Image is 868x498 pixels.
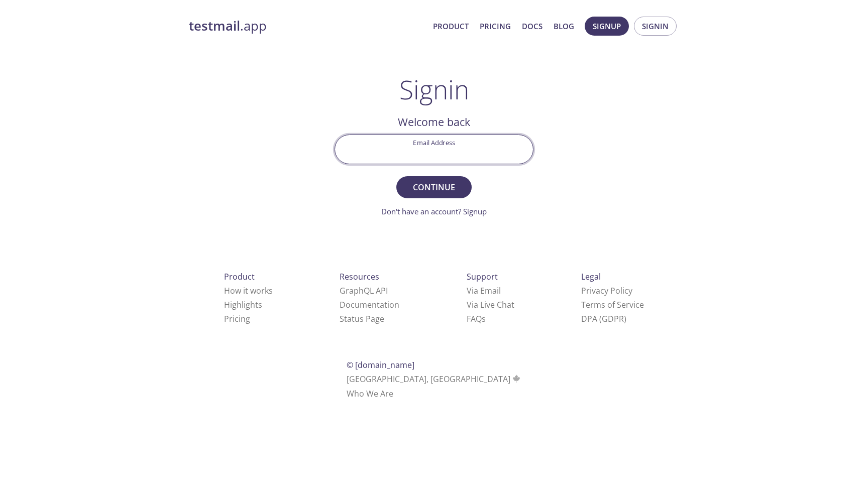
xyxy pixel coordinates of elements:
a: Privacy Policy [581,285,632,296]
h2: Welcome back [335,113,533,131]
a: testmail.app [189,18,425,35]
a: GraphQL API [340,285,388,296]
span: Signin [642,20,669,33]
span: Legal [581,271,601,282]
span: s [482,313,486,324]
a: How it works [224,285,273,296]
strong: testmail [189,17,240,35]
button: Signin [634,17,677,36]
a: Status Page [340,313,384,324]
button: Continue [396,176,472,198]
a: Product [433,20,469,33]
span: Resources [340,271,379,282]
a: Pricing [480,20,511,33]
a: Docs [522,20,542,33]
a: Blog [554,20,574,33]
span: Signup [593,20,621,33]
span: Product [224,271,255,282]
a: Who We Are [347,388,393,399]
button: Signup [585,17,629,36]
a: Don't have an account? Signup [381,206,487,216]
span: Continue [407,180,461,194]
a: Terms of Service [581,299,644,310]
span: Support [467,271,498,282]
span: © [DOMAIN_NAME] [347,359,414,370]
a: Via Live Chat [467,299,514,310]
span: [GEOGRAPHIC_DATA], [GEOGRAPHIC_DATA] [347,374,522,385]
a: Highlights [224,299,262,310]
a: FAQ [467,313,486,324]
a: DPA (GDPR) [581,313,626,324]
h1: Signin [399,74,469,104]
a: Documentation [340,299,399,310]
a: Via Email [467,285,501,296]
a: Pricing [224,313,250,324]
